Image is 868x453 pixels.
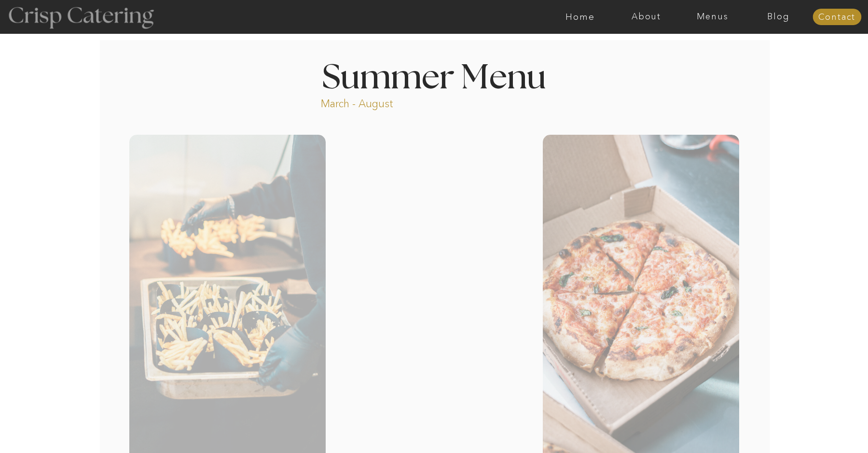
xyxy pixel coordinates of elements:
[613,12,679,22] a: About
[745,12,812,22] a: Blog
[300,61,568,90] h1: Summer Menu
[813,13,861,22] a: Contact
[321,97,454,108] p: March - August
[547,12,613,22] a: Home
[679,12,745,22] a: Menus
